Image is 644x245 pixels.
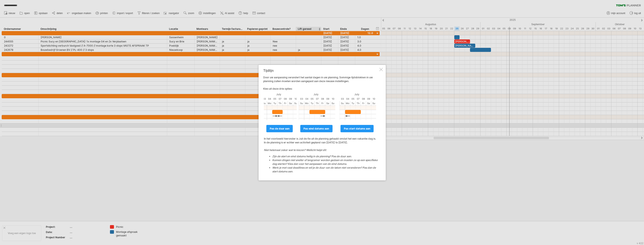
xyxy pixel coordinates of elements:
span: pas de duur aan [270,127,289,130]
li: Kunnen dingen niet sneller of langzamer worden gedaan en moeten ze op een specifieke dag starten?... [272,158,378,166]
span: pas eind datums aan [303,127,329,130]
li: Zijn de start en eind datums heilig in de planning? Pas de duur aan. [272,155,378,158]
i: Niet helemaal zeker wat te kiezen? Wellicht helpt dit: [264,148,378,173]
td: In het voorbeeld hieronder is Juli de 6e uit de planning gehaald omdat het een vakantie dag is. I... [264,133,378,176]
span: pas start datums aan [344,127,370,130]
li: Werk je met vast deadlines en wil je de duur van de taken niet veranderen? Pas dan de start datum... [272,166,378,173]
div: Door uw aanpassing verandert het aantal dagen in uw planning. Sommige tijdsblokken in uw planning... [263,69,378,177]
div: Tijdlijn [263,69,378,72]
a: pas start datums aan [341,125,374,132]
a: pas de duur aan [266,125,293,132]
a: pas eind datums aan [300,125,332,132]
